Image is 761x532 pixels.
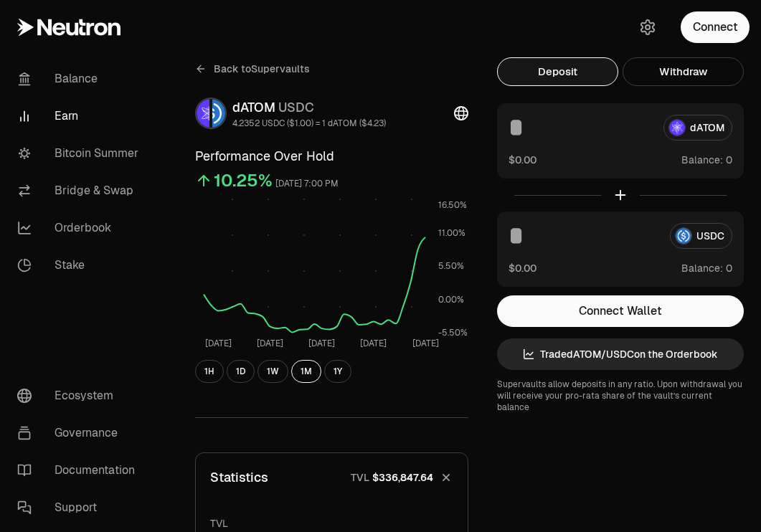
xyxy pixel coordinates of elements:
[497,295,744,327] button: Connect Wallet
[6,414,155,452] a: Governance
[210,467,268,488] p: Statistics
[195,57,310,80] a: Back toSupervaults
[438,260,464,272] tspan: 5.50%
[214,169,273,192] div: 10.25%
[257,338,283,349] tspan: [DATE]
[227,360,255,383] button: 1D
[509,152,537,167] button: $0.00
[6,489,155,526] a: Support
[212,99,225,128] img: USDC Logo
[438,227,465,239] tspan: 11.00%
[6,247,155,284] a: Stake
[412,338,439,349] tspan: [DATE]
[257,360,288,383] button: 1W
[623,57,744,86] button: Withdraw
[6,98,155,135] a: Earn
[195,146,468,166] h3: Performance Over Hold
[438,327,468,338] tspan: -5.50%
[360,338,387,349] tspan: [DATE]
[509,260,537,275] button: $0.00
[291,360,321,383] button: 1M
[497,338,744,370] a: TradedATOM/USDCon the Orderbook
[210,516,453,531] p: TVL
[275,176,339,192] div: [DATE] 7:00 PM
[438,294,464,305] tspan: 0.00%
[197,99,209,128] img: dATOM Logo
[497,379,744,413] p: Supervaults allow deposits in any ratio. Upon withdrawal you will receive your pro-rata share of ...
[232,118,386,129] div: 4.2352 USDC ($1.00) = 1 dATOM ($4.23)
[6,172,155,209] a: Bridge & Swap
[681,261,723,275] span: Balance:
[205,338,232,349] tspan: [DATE]
[351,470,369,485] p: TVL
[438,199,467,211] tspan: 16.50%
[681,11,750,43] button: Connect
[214,62,310,76] span: Back to Supervaults
[196,453,468,502] button: StatisticsTVL$336,847.64
[195,360,224,383] button: 1H
[278,99,314,115] span: USDC
[232,98,386,118] div: dATOM
[6,377,155,414] a: Ecosystem
[681,153,723,167] span: Balance:
[6,452,155,489] a: Documentation
[372,470,433,485] span: $336,847.64
[324,360,351,383] button: 1Y
[6,135,155,172] a: Bitcoin Summer
[6,209,155,247] a: Orderbook
[6,60,155,98] a: Balance
[497,57,618,86] button: Deposit
[308,338,335,349] tspan: [DATE]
